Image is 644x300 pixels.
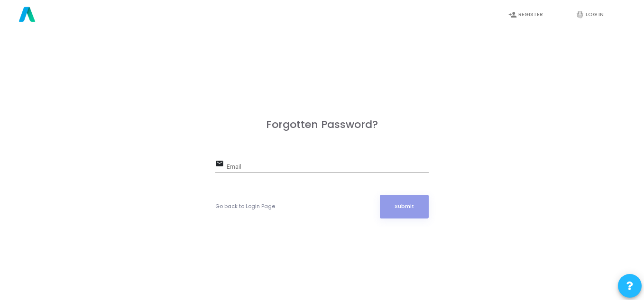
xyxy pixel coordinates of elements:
[215,118,429,131] h3: Forgotten Password?
[215,159,227,170] mat-icon: email
[508,10,517,19] i: person_add
[576,10,584,19] i: fingerprint
[380,195,429,218] button: Submit
[16,3,38,27] img: logo
[215,202,275,210] a: Go back to Login Page
[227,164,429,171] input: Email
[566,3,623,26] a: fingerprintLog In
[499,3,556,26] a: person_addRegister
